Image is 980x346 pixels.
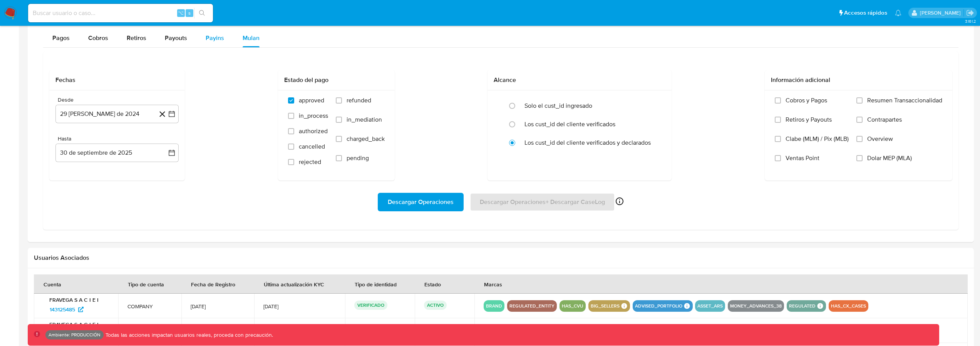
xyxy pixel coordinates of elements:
a: Salir [966,9,974,17]
p: kevin.palacios@mercadolibre.com [920,9,963,17]
h2: Usuarios Asociados [34,254,968,262]
input: Buscar usuario o caso... [28,8,213,18]
span: 3.161.2 [965,18,976,24]
button: search-icon [194,8,210,18]
p: Todas las acciones impactan usuarios reales, proceda con precaución. [104,331,273,339]
span: Accesos rápidos [844,9,887,17]
span: ⌥ [178,9,184,17]
p: Ambiente: PRODUCCIÓN [49,333,101,336]
a: Notificaciones [895,10,901,16]
span: s [188,9,191,17]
